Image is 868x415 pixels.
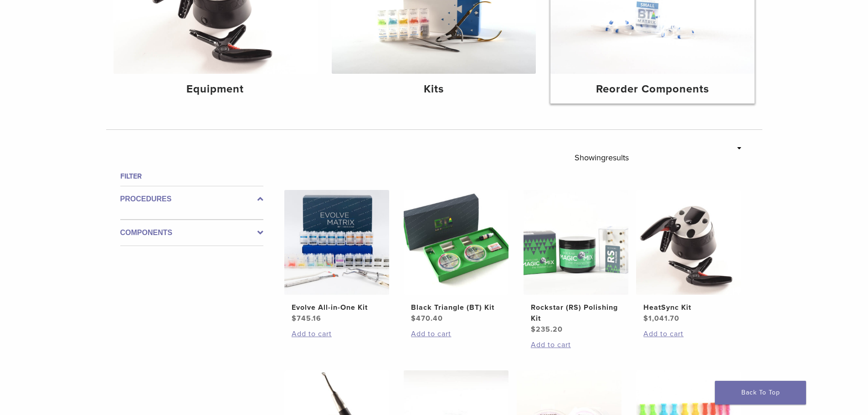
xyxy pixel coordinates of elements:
[531,325,563,334] bdi: 235.20
[523,190,629,335] a: Rockstar (RS) Polishing KitRockstar (RS) Polishing Kit $235.20
[643,314,679,323] bdi: 1,041.70
[404,190,508,295] img: Black Triangle (BT) Kit
[643,328,734,339] a: Add to cart: “HeatSync Kit”
[120,227,263,238] label: Components
[715,381,806,405] a: Back To Top
[292,328,382,339] a: Add to cart: “Evolve All-in-One Kit”
[403,190,509,324] a: Black Triangle (BT) KitBlack Triangle (BT) Kit $470.40
[411,302,501,313] h2: Black Triangle (BT) Kit
[292,314,297,323] span: $
[121,81,310,97] h4: Equipment
[120,171,263,182] h4: Filter
[292,314,321,323] bdi: 745.16
[339,81,529,97] h4: Kits
[531,302,621,324] h2: Rockstar (RS) Polishing Kit
[411,314,416,323] span: $
[411,314,443,323] bdi: 470.40
[531,339,621,350] a: Add to cart: “Rockstar (RS) Polishing Kit”
[558,81,747,97] h4: Reorder Components
[524,190,628,295] img: Rockstar (RS) Polishing Kit
[636,190,741,295] img: HeatSync Kit
[643,302,734,313] h2: HeatSync Kit
[643,314,648,323] span: $
[284,190,390,324] a: Evolve All-in-One KitEvolve All-in-One Kit $745.16
[411,328,501,339] a: Add to cart: “Black Triangle (BT) Kit”
[120,194,263,205] label: Procedures
[284,190,389,295] img: Evolve All-in-One Kit
[531,325,536,334] span: $
[575,148,629,167] p: Showing results
[636,190,742,324] a: HeatSync KitHeatSync Kit $1,041.70
[292,302,382,313] h2: Evolve All-in-One Kit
